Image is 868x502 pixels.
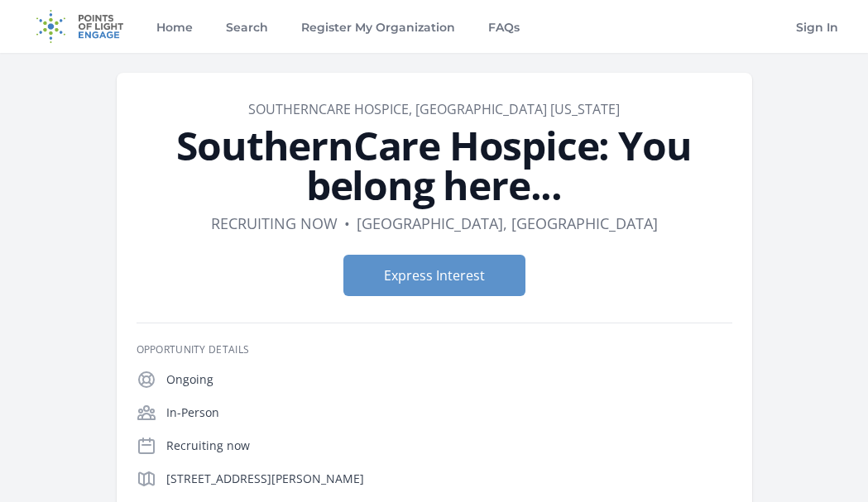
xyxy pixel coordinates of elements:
p: Ongoing [166,371,732,388]
p: [STREET_ADDRESS][PERSON_NAME] [166,471,732,487]
p: Recruiting now [166,437,732,454]
h1: SouthernCare Hospice: You belong here... [137,126,732,205]
dd: [GEOGRAPHIC_DATA], [GEOGRAPHIC_DATA] [357,212,658,235]
a: SouthernCare Hospice, [GEOGRAPHIC_DATA] [US_STATE] [248,100,620,118]
h3: Opportunity Details [137,343,732,356]
div: • [344,212,350,235]
button: Express Interest [343,255,525,296]
dd: Recruiting now [211,212,338,235]
p: In-Person [166,404,732,421]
